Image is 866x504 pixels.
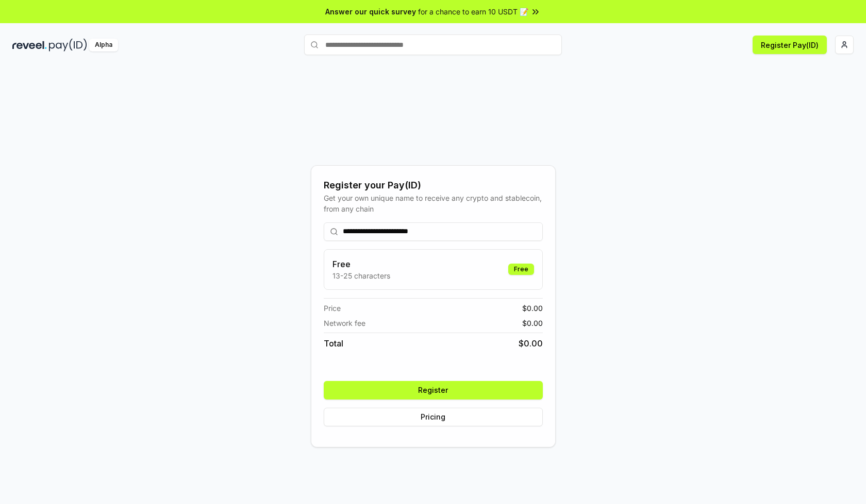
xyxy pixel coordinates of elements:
span: Total [324,337,343,350]
h3: Free [332,258,390,270]
span: $ 0.00 [519,337,543,350]
span: Answer our quick survey [325,6,416,17]
div: Register your Pay(ID) [324,178,543,193]
span: Price [324,303,341,314]
div: Get your own unique name to receive any crypto and stablecoin, from any chain [324,193,543,214]
button: Pricing [324,408,543,426]
div: Alpha [89,39,118,51]
div: Free [508,264,534,275]
button: Register [324,381,543,399]
span: $ 0.00 [522,318,543,328]
img: reveel_dark [12,39,47,51]
p: 13-25 characters [332,270,390,281]
img: pay_id [49,39,87,51]
span: $ 0.00 [522,303,543,314]
span: Network fee [324,318,365,328]
button: Register Pay(ID) [753,36,827,54]
span: for a chance to earn 10 USDT 📝 [418,6,528,17]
